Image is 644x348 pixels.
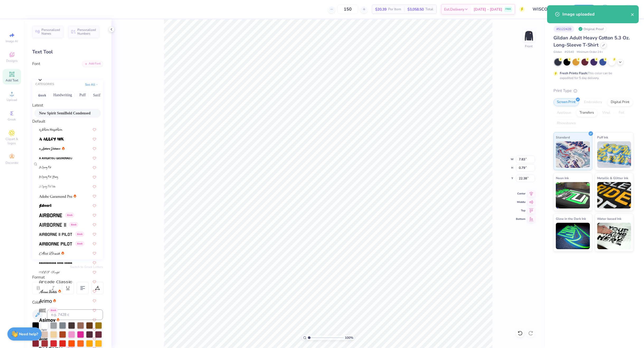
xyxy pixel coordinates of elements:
span: Glow in the Dark Ink [556,216,586,221]
strong: Fresh Prints Flash: [560,71,588,75]
div: Digital Print [607,98,633,106]
span: 100 % [345,335,353,340]
span: Total [425,7,433,12]
span: Personalized Names [41,28,60,35]
span: Neon Ink [556,175,569,181]
span: Gildan [553,50,562,54]
strong: Need help? [19,332,38,337]
img: a Arigatou Gozaimasu [39,156,72,160]
div: This color can be expedited for 5 day delivery. [560,71,625,80]
div: Rhinestones [553,119,579,127]
span: Greek [69,222,78,227]
img: a Alloy Ink [39,137,64,141]
span: # G540 [565,50,574,54]
span: Greek [49,308,58,313]
span: Est. Delivery [444,7,464,12]
div: Original Proof [577,26,607,32]
img: Arimo [39,299,52,303]
div: Image uploaded [562,11,631,17]
span: Decorate [6,161,18,165]
div: # 512242B [553,26,574,32]
div: Vinyl [599,109,614,117]
img: Airborne II [39,223,66,227]
span: Image AI [6,39,18,43]
span: Standard [556,134,570,140]
div: Transfers [576,109,597,117]
div: Print Type [553,88,633,94]
span: Greek [65,213,74,217]
img: Glow in the Dark Ink [556,223,590,249]
div: Latest [32,102,103,108]
div: Add Font [82,61,103,67]
img: Arrose [39,309,46,312]
span: Gildan Adult Heavy Cotton 5.3 Oz. Long-Sleeve T-Shirt [553,35,630,48]
img: AlphaShapes xmas balls [39,261,72,265]
div: Default [32,118,103,124]
img: ALS Script [39,271,60,274]
img: a Ahlan Wasahlan [39,128,63,132]
img: Front [524,31,534,41]
button: See All [83,82,100,87]
span: FREE [505,7,511,11]
img: Asimov [39,318,55,322]
img: Neon Ink [556,182,590,208]
img: Arcade Classic [39,280,72,284]
img: Advert [39,204,51,208]
span: Center [516,192,525,196]
span: Designs [6,59,18,63]
img: Aspire [39,328,47,331]
div: Screen Print [553,98,579,106]
div: Embroidery [581,98,606,106]
div: Front [525,44,533,49]
span: Bottom [516,217,525,221]
img: Airborne II Pilot [39,233,72,236]
img: Autone [39,337,48,341]
img: Water based Ink [597,223,631,249]
span: Greek [75,241,84,246]
img: Alex Brush [39,252,60,255]
input: Untitled Design [529,4,567,15]
span: Upload [7,98,17,102]
span: Top [516,209,525,212]
input: – – [337,4,358,14]
img: Adobe Garamond Pro [39,194,72,198]
span: Water based Ink [597,216,622,221]
span: Middle [516,200,525,204]
span: $3,058.50 [407,7,424,12]
span: Greek [8,117,16,122]
img: Airborne [39,214,62,217]
span: Minimum Order: 24 + [577,50,603,54]
img: Puff Ink [597,141,631,168]
label: Font [32,61,40,67]
button: Puff [77,91,89,99]
button: Switch to Greek Letters [70,265,103,269]
button: Greek [35,91,49,99]
button: close [631,11,634,17]
div: Foil [615,109,628,117]
img: A Charming Font Outline [39,185,55,189]
span: Metallic & Glitter Ink [597,175,628,181]
span: [DATE] - [DATE] [474,7,502,12]
img: Airborne Pilot [39,242,72,246]
span: New Spirit SemiBold Condensed [39,110,91,116]
span: Clipart & logos [3,137,21,145]
img: a Antara Distance [39,147,61,151]
span: $20.39 [375,7,387,12]
img: A Charming Font [39,166,51,170]
span: Add Text [6,78,18,82]
div: Applique [553,109,575,117]
img: A Charming Font Leftleaning [39,175,58,179]
span: Personalized Numbers [77,28,96,35]
img: Standard [556,141,590,168]
span: Puff Ink [597,134,608,140]
button: Handwriting [50,91,75,99]
span: Per Item [388,7,401,12]
button: Serif [90,91,103,99]
img: Metallic & Glitter Ink [597,182,631,208]
div: CATEGORIES [35,82,54,87]
div: Text Tool [32,48,103,55]
span: Greek [75,232,84,236]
